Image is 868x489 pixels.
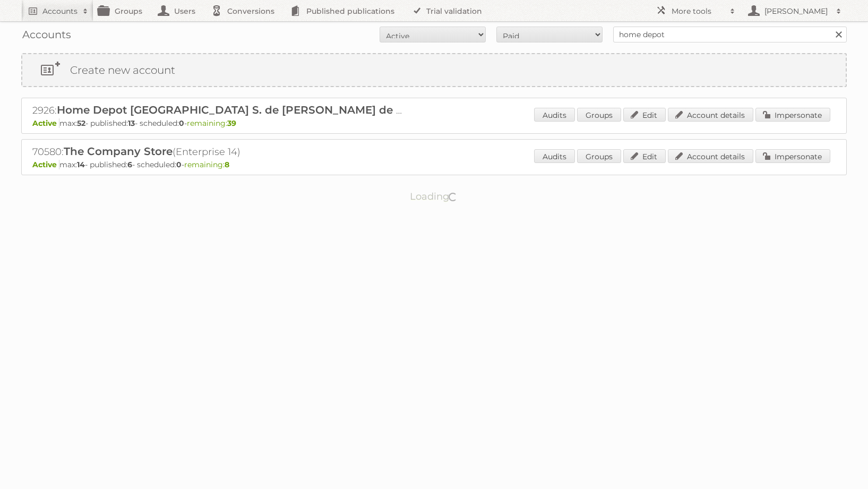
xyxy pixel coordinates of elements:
a: Edit [623,149,666,163]
strong: 14 [77,160,85,169]
strong: 0 [176,160,182,169]
h2: Accounts [42,6,78,16]
strong: 6 [127,160,132,169]
a: Impersonate [755,108,830,122]
p: Loading [376,186,492,207]
strong: 39 [227,118,236,128]
a: Account details [668,108,753,122]
a: Audits [534,149,575,163]
strong: 0 [179,118,184,128]
a: Audits [534,108,575,122]
span: remaining: [184,160,229,169]
span: Active [32,118,59,128]
h2: More tools [672,6,725,16]
a: Impersonate [755,149,830,163]
span: Active [32,160,59,169]
strong: 13 [128,118,135,128]
h2: [PERSON_NAME] [762,6,831,16]
p: max: - published: - scheduled: - [32,160,836,169]
a: Create new account [22,54,846,86]
h2: 2926: (Enterprise 52) [32,104,404,117]
a: Groups [577,149,621,163]
span: The Company Store [64,145,173,158]
a: Account details [668,149,753,163]
span: remaining: [187,118,236,128]
span: Home Depot [GEOGRAPHIC_DATA] S. de [PERSON_NAME] de C.V. [57,104,416,116]
strong: 8 [225,160,229,169]
a: Groups [577,108,621,122]
h2: 70580: (Enterprise 14) [32,145,404,159]
p: max: - published: - scheduled: - [32,118,836,128]
a: Edit [623,108,666,122]
strong: 52 [77,118,85,128]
